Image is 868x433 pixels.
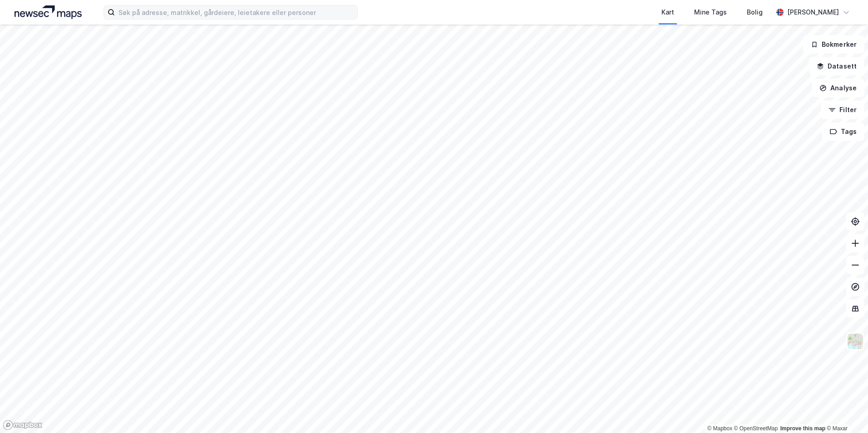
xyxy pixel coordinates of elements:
a: OpenStreetMap [734,425,778,432]
input: Søk på adresse, matrikkel, gårdeiere, leietakere eller personer [115,5,357,19]
div: Bolig [747,7,763,18]
button: Analyse [812,79,864,97]
a: Mapbox [707,425,732,432]
div: Kontrollprogram for chat [823,389,868,433]
div: Mine Tags [694,7,727,18]
button: Filter [821,101,864,119]
img: Z [847,333,864,350]
a: Improve this map [780,425,825,432]
a: Mapbox homepage [3,420,43,430]
button: Datasett [809,57,864,75]
img: logo.a4113a55bc3d86da70a041830d287a7e.svg [15,5,82,19]
div: [PERSON_NAME] [787,7,839,18]
iframe: Chat Widget [823,389,868,433]
button: Tags [822,123,864,141]
div: Kart [661,7,674,18]
button: Bokmerker [803,35,864,54]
